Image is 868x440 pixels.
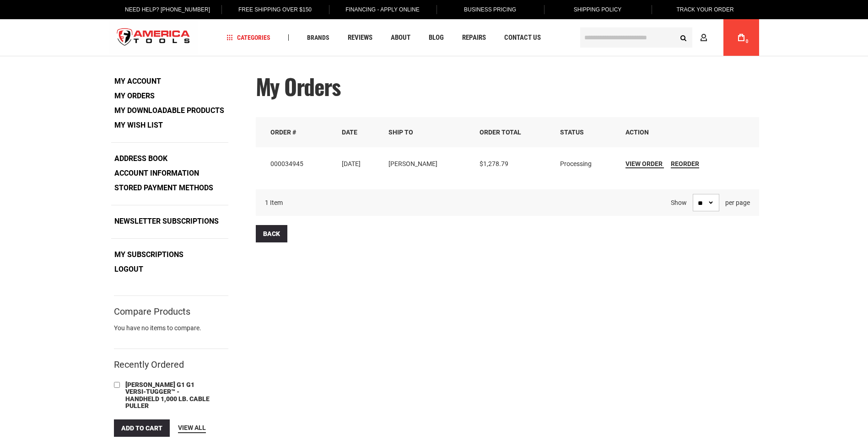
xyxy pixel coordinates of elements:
[111,152,171,166] a: Address Book
[473,117,554,147] th: Order Total
[671,199,687,206] strong: Show
[256,225,287,242] a: Back
[109,21,198,55] a: store logo
[554,147,619,180] td: Processing
[335,117,382,147] th: Date
[256,147,335,180] td: 000034945
[671,160,699,168] a: Reorder
[348,34,372,41] span: Reviews
[625,160,663,167] span: View Order
[226,34,270,41] span: Categories
[111,166,202,180] a: Account Information
[425,32,448,44] a: Blog
[256,70,340,102] span: My Orders
[504,34,541,41] span: Contact Us
[387,32,415,44] a: About
[111,181,216,195] a: Stored Payment Methods
[111,263,146,276] a: Logout
[725,199,750,206] span: per page
[675,29,692,46] button: Search
[382,147,473,180] td: [PERSON_NAME]
[619,117,759,147] th: Action
[111,89,158,103] strong: My Orders
[114,359,184,370] strong: Recently Ordered
[111,118,166,132] a: My Wish List
[114,323,228,342] div: You have no items to compare.
[111,104,227,118] a: My Downloadable Products
[625,160,664,168] a: View Order
[256,117,335,147] th: Order #
[178,424,206,431] span: View All
[121,424,162,432] span: Add to Cart
[125,381,210,409] span: [PERSON_NAME] G1 G1 VERSI-TUGGER™ - HANDHELD 1,000 LB. CABLE PULLER
[114,307,190,316] strong: Compare Products
[265,199,283,206] span: 1 Item
[114,419,170,437] button: Add to Cart
[671,160,699,167] span: Reorder
[391,34,410,41] span: About
[733,19,750,56] a: 0
[500,32,545,44] a: Contact Us
[480,160,508,167] span: $1,278.79
[746,39,749,44] span: 0
[111,75,164,88] a: My Account
[123,380,215,412] a: [PERSON_NAME] G1 G1 VERSI-TUGGER™ - HANDHELD 1,000 LB. CABLE PULLER
[382,117,473,147] th: Ship To
[263,230,280,237] span: Back
[111,248,187,262] a: My Subscriptions
[462,34,486,41] span: Repairs
[222,32,275,44] a: Categories
[335,147,382,180] td: [DATE]
[178,423,206,433] a: View All
[307,34,329,41] span: Brands
[344,32,377,44] a: Reviews
[429,34,444,41] span: Blog
[303,32,334,44] a: Brands
[554,117,619,147] th: Status
[574,6,622,13] span: Shipping Policy
[109,21,198,55] img: America Tools
[458,32,490,44] a: Repairs
[111,215,222,228] a: Newsletter Subscriptions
